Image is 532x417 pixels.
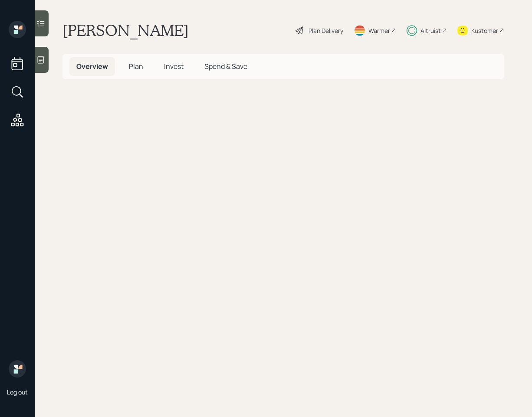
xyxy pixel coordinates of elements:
div: Altruist [420,26,441,35]
span: Invest [164,62,184,71]
div: Log out [7,388,28,396]
span: Overview [76,62,108,71]
div: Warmer [368,26,390,35]
span: Plan [129,62,143,71]
img: retirable_logo.png [9,360,26,378]
h1: [PERSON_NAME] [62,21,189,40]
div: Kustomer [471,26,498,35]
span: Spend & Save [204,62,247,71]
div: Plan Delivery [309,26,343,35]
